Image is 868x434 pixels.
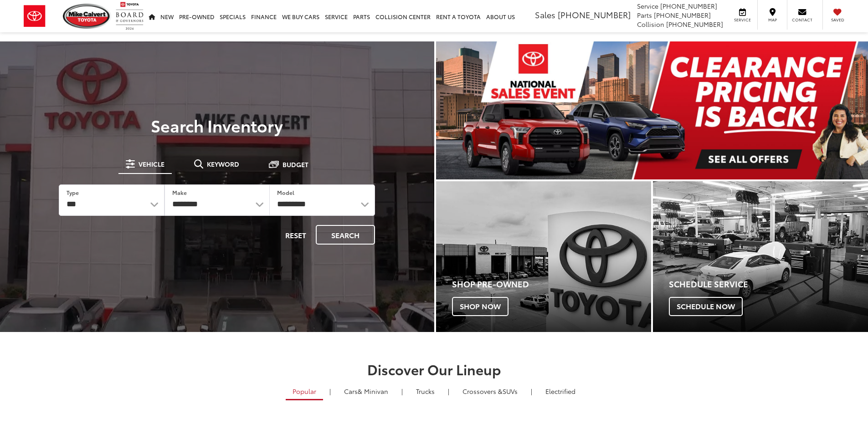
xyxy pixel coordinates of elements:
[409,383,442,399] a: Trucks
[446,387,452,396] li: |
[113,362,755,377] h2: Discover Our Lineup
[462,387,503,396] span: Crossovers &
[539,383,582,399] a: Electrified
[452,297,508,316] span: Shop Now
[827,17,847,23] span: Saved
[452,280,651,289] h4: Shop Pre-Owned
[399,387,405,396] li: |
[286,383,323,400] a: Popular
[732,17,753,23] span: Service
[653,181,868,332] div: Toyota
[277,189,294,196] label: Model
[277,225,314,245] button: Reset
[558,9,631,20] span: [PHONE_NUMBER]
[337,383,395,399] a: Cars
[762,17,782,23] span: Map
[669,280,868,289] h4: Schedule Service
[38,116,396,134] h3: Search Inventory
[436,181,651,332] div: Toyota
[637,1,658,10] span: Service
[535,9,555,20] span: Sales
[653,181,868,332] a: Schedule Service Schedule Now
[282,161,308,168] span: Budget
[327,387,333,396] li: |
[529,387,534,396] li: |
[456,383,524,399] a: SUVs
[172,189,187,196] label: Make
[139,161,164,167] span: Vehicle
[637,20,664,29] span: Collision
[654,10,711,20] span: [PHONE_NUMBER]
[63,4,111,29] img: Mike Calvert Toyota
[436,181,651,332] a: Shop Pre-Owned Shop Now
[358,387,388,396] span: & Minivan
[637,10,652,20] span: Parts
[660,1,717,10] span: [PHONE_NUMBER]
[666,20,723,29] span: [PHONE_NUMBER]
[792,17,812,23] span: Contact
[67,189,79,196] label: Type
[316,225,375,245] button: Search
[669,297,743,316] span: Schedule Now
[207,161,239,167] span: Keyword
